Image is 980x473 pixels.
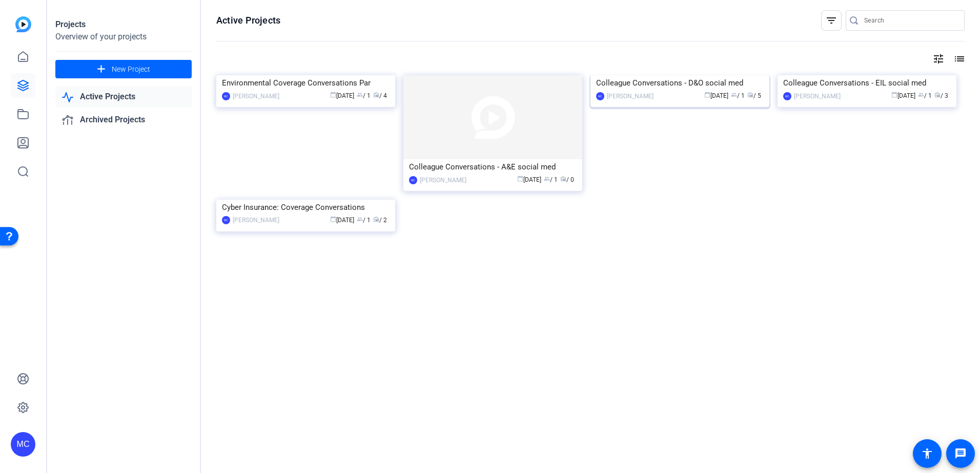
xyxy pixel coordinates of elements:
span: / 1 [357,217,371,224]
span: / 1 [544,176,558,183]
div: [PERSON_NAME] [233,215,279,225]
span: [DATE] [330,217,354,224]
span: / 2 [373,217,387,224]
span: / 3 [934,92,948,99]
div: MC [596,92,604,100]
a: Active Projects [55,87,192,107]
div: Environmental Coverage Conversations Par [222,75,390,91]
span: group [731,92,737,98]
mat-icon: list [952,53,965,65]
div: [PERSON_NAME] [607,91,654,101]
span: [DATE] [517,176,541,183]
button: New Project [55,60,192,78]
span: group [357,216,363,222]
span: [DATE] [704,92,728,99]
span: / 1 [918,92,932,99]
span: calendar_today [891,92,897,98]
span: / 4 [373,92,387,99]
div: MC [783,92,791,100]
div: Cyber Insurance: Coverage Conversations [222,200,390,215]
span: [DATE] [891,92,915,99]
div: Colleague Conversations - EIL social med [783,75,951,91]
mat-icon: add [95,63,108,76]
span: / 5 [747,92,761,99]
span: radio [747,92,753,98]
div: [PERSON_NAME] [794,91,841,101]
div: Colleague Conversations - A&E social med [409,159,577,175]
span: calendar_today [704,92,710,98]
span: / 1 [731,92,745,99]
mat-icon: accessibility [921,447,933,460]
h1: Active Projects [216,14,280,27]
mat-icon: filter_list [825,14,838,27]
span: group [357,92,363,98]
span: group [918,92,924,98]
img: blue-gradient.svg [15,16,31,32]
span: group [544,176,550,182]
a: Archived Projects [55,110,192,131]
span: calendar_today [330,92,336,98]
div: Colleague Conversations - D&O social med [596,75,764,91]
span: radio [934,92,941,98]
div: [PERSON_NAME] [420,175,466,185]
input: Search [864,14,956,27]
mat-icon: message [954,447,967,460]
span: / 1 [357,92,371,99]
mat-icon: tune [932,53,945,65]
span: radio [373,216,379,222]
span: calendar_today [517,176,523,182]
div: Overview of your projects [55,31,192,43]
div: [PERSON_NAME] [233,91,279,101]
div: Projects [55,18,192,31]
span: radio [373,92,379,98]
div: MC [409,176,417,184]
div: MC [222,92,230,100]
span: calendar_today [330,216,336,222]
span: New Project [112,64,150,75]
div: MC [11,432,35,457]
div: MC [222,216,230,224]
span: / 0 [560,176,574,183]
span: [DATE] [330,92,354,99]
span: radio [560,176,566,182]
